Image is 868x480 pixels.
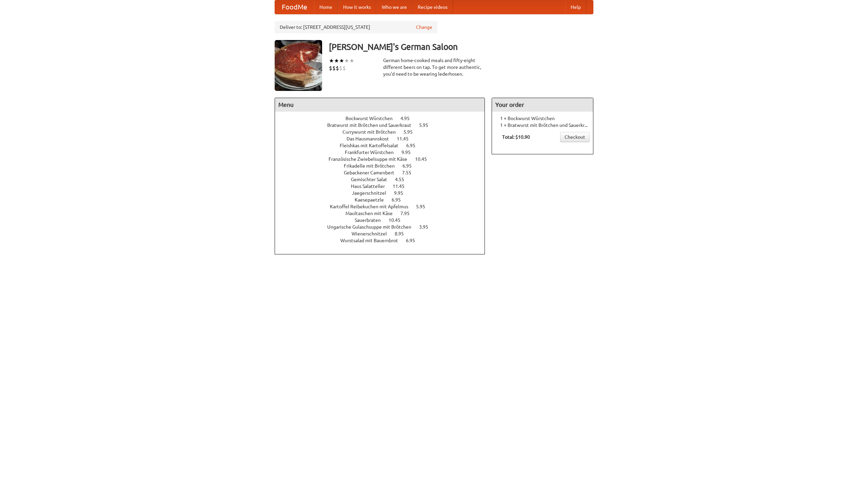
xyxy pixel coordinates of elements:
span: Maultaschen mit Käse [346,211,399,216]
a: Wienerschnitzel 8.95 [352,231,416,236]
span: 6.95 [406,143,422,148]
span: 10.45 [389,217,407,223]
span: Frankfurter Würstchen [345,150,400,155]
span: Currywurst mit Brötchen [342,129,402,135]
span: Gemischter Salat [351,177,394,182]
div: Deliver to: [STREET_ADDRESS][US_STATE] [275,21,437,33]
span: 4.55 [395,177,411,182]
li: $ [332,64,336,72]
li: ★ [334,57,339,64]
a: Help [565,0,586,14]
span: 9.95 [394,190,410,196]
span: Das Hausmannskost [347,136,396,141]
a: FoodMe [275,0,314,14]
a: Wurstsalad mit Bauernbrot 6.95 [340,238,428,243]
li: ★ [329,57,334,64]
div: German home-cooked meals and fifty-eight different beers on tap. To get more authentic, you'd nee... [383,57,485,77]
span: 4.95 [400,116,416,121]
a: Das Hausmannskost 11.45 [347,136,421,141]
span: 5.95 [403,129,419,135]
li: 1 × Bockwurst Würstchen [495,115,590,122]
span: Kartoffel Reibekuchen mit Apfelmus [330,204,415,209]
a: Haus Salatteller 11.45 [351,184,417,189]
span: Ungarische Gulaschsuppe mit Brötchen [327,224,418,230]
li: $ [339,64,342,72]
a: Frankfurter Würstchen 9.95 [345,150,423,155]
b: Total: $10.90 [502,134,530,140]
a: Frikadelle mit Brötchen 6.95 [344,163,424,169]
a: Französische Zwiebelsuppe mit Käse 10.45 [329,156,439,162]
span: 8.95 [395,231,411,236]
span: Gebackener Camenbert [344,170,401,175]
li: ★ [339,57,344,64]
span: Wurstsalad mit Bauernbrot [340,238,405,243]
a: Currywurst mit Brötchen 5.95 [342,129,425,135]
span: Frikadelle mit Brötchen [344,163,401,169]
span: Bratwurst mit Brötchen und Sauerkraut [327,122,418,128]
span: 10.45 [415,156,434,162]
a: Gebackener Camenbert 7.55 [344,170,424,175]
a: How it works [338,0,376,14]
a: Fleishkas mit Kartoffelsalat 6.95 [340,143,428,148]
h4: Menu [275,98,485,112]
span: 5.95 [416,204,432,209]
span: Fleishkas mit Kartoffelsalat [340,143,405,148]
a: Kartoffel Reibekuchen mit Apfelmus 5.95 [330,204,438,209]
span: Jaegerschnitzel [352,190,393,196]
img: angular.jpg [275,40,322,91]
a: Jaegerschnitzel 9.95 [352,190,416,196]
h3: [PERSON_NAME]'s German Saloon [329,40,593,54]
span: 11.45 [397,136,415,141]
li: ★ [349,57,354,64]
span: 6.95 [402,163,418,169]
a: Change [416,24,432,31]
span: Sauerbraten [355,217,388,223]
span: 5.95 [419,122,435,128]
a: Kaesepaetzle 6.95 [355,197,413,203]
li: $ [342,64,346,72]
span: 11.45 [393,184,411,189]
a: Sauerbraten 10.45 [355,217,413,223]
span: 7.55 [402,170,418,175]
span: Wienerschnitzel [352,231,394,236]
a: Checkout [560,132,590,142]
li: ★ [344,57,349,64]
a: Home [314,0,338,14]
a: Maultaschen mit Käse 7.95 [346,211,422,216]
a: Ungarische Gulaschsuppe mit Brötchen 3.95 [327,224,441,230]
a: Recipe videos [412,0,453,14]
span: 7.95 [400,211,416,216]
li: $ [329,64,332,72]
span: Haus Salatteller [351,184,392,189]
span: Französische Zwiebelsuppe mit Käse [329,156,414,162]
a: Bockwurst Würstchen 4.95 [346,116,422,121]
h4: Your order [492,98,593,112]
span: 6.95 [406,238,422,243]
li: $ [336,64,339,72]
a: Gemischter Salat 4.55 [351,177,417,182]
span: 3.95 [419,224,435,230]
a: Bratwurst mit Brötchen und Sauerkraut 5.95 [327,122,441,128]
a: Who we are [376,0,412,14]
span: 6.95 [392,197,408,203]
span: 9.95 [401,150,417,155]
span: Kaesepaetzle [355,197,391,203]
li: 1 × Bratwurst mit Brötchen und Sauerkraut [495,122,590,129]
span: Bockwurst Würstchen [346,116,399,121]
